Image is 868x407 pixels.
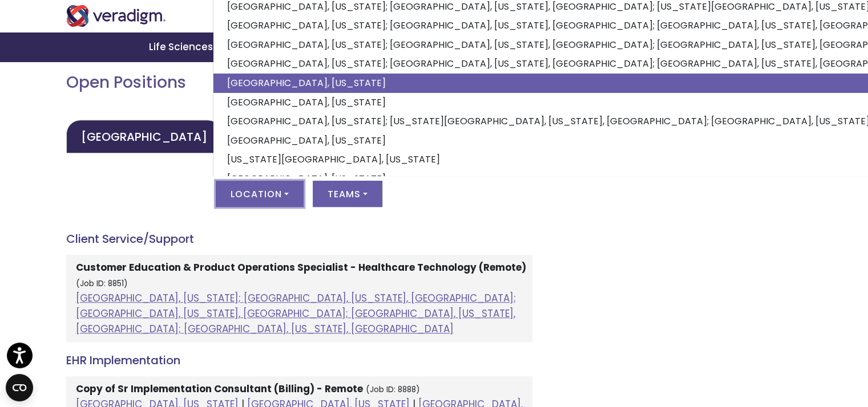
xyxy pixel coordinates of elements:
strong: Customer Education & Product Operations Specialist - Healthcare Technology (Remote) [76,261,526,274]
button: Open CMP widget [6,374,33,401]
button: Teams [313,181,382,207]
a: Life Sciences [135,32,230,62]
a: [GEOGRAPHIC_DATA], [US_STATE]; [GEOGRAPHIC_DATA], [US_STATE], [GEOGRAPHIC_DATA]; [GEOGRAPHIC_DATA... [76,291,516,336]
img: Veradigm logo [66,5,166,27]
small: (Job ID: 8888) [366,384,420,395]
h4: Client Service/Support [66,232,532,246]
strong: Copy of Sr Implementation Consultant (Billing) - Remote [76,382,363,396]
h2: Open Positions [66,73,532,92]
h4: EHR Implementation [66,353,532,367]
button: Location [216,181,304,207]
small: (Job ID: 8851) [76,278,128,289]
a: [GEOGRAPHIC_DATA] [66,120,222,153]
